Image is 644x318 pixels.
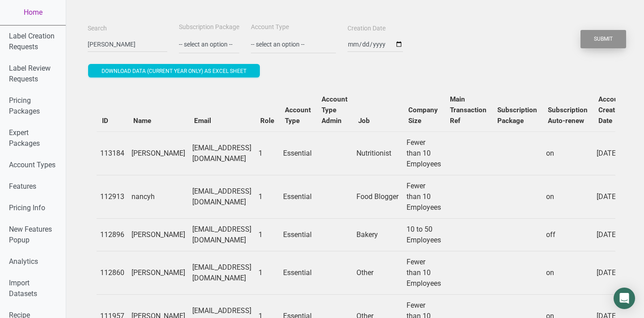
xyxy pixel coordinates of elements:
[593,131,630,175] td: [DATE]
[497,106,537,125] b: Subscription Package
[548,106,588,125] b: Subscription Auto-renew
[450,95,487,125] b: Main Transaction Ref
[580,30,626,48] button: Submit
[403,218,445,251] td: 10 to 50 Employees
[128,175,189,218] td: nancyh
[189,251,255,294] td: [EMAIL_ADDRESS][DOMAIN_NAME]
[322,95,347,125] b: Account Type Admin
[189,175,255,218] td: [EMAIL_ADDRESS][DOMAIN_NAME]
[542,218,593,251] td: off
[403,131,445,175] td: Fewer than 10 Employees
[614,288,635,309] div: Open Intercom Messenger
[542,131,593,175] td: on
[102,117,108,125] b: ID
[403,251,445,294] td: Fewer than 10 Employees
[255,175,280,218] td: 1
[285,106,311,125] b: Account Type
[280,251,316,294] td: Essential
[353,251,403,294] td: Other
[128,251,189,294] td: [PERSON_NAME]
[97,175,128,218] td: 112913
[189,218,255,251] td: [EMAIL_ADDRESS][DOMAIN_NAME]
[347,24,386,33] label: Creation Date
[280,218,316,251] td: Essential
[542,251,593,294] td: on
[358,117,370,125] b: Job
[542,175,593,218] td: on
[128,131,189,175] td: [PERSON_NAME]
[353,175,403,218] td: Food Blogger
[88,64,260,77] button: Download data (current year only) as excel sheet
[260,117,274,125] b: Role
[280,175,316,218] td: Essential
[408,106,438,125] b: Company Size
[97,218,128,251] td: 112896
[255,251,280,294] td: 1
[353,218,403,251] td: Bakery
[280,131,316,175] td: Essential
[194,117,211,125] b: Email
[593,218,630,251] td: [DATE]
[97,251,128,294] td: 112860
[593,175,630,218] td: [DATE]
[102,68,246,74] span: Download data (current year only) as excel sheet
[403,175,445,218] td: Fewer than 10 Employees
[251,23,289,32] label: Account Type
[189,131,255,175] td: [EMAIL_ADDRESS][DOMAIN_NAME]
[97,131,128,175] td: 113184
[593,251,630,294] td: [DATE]
[179,23,239,32] label: Subscription Package
[128,218,189,251] td: [PERSON_NAME]
[255,131,280,175] td: 1
[353,131,403,175] td: Nutritionist
[88,24,107,33] label: Search
[133,117,151,125] b: Name
[598,95,625,125] b: Account Creation Date
[255,218,280,251] td: 1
